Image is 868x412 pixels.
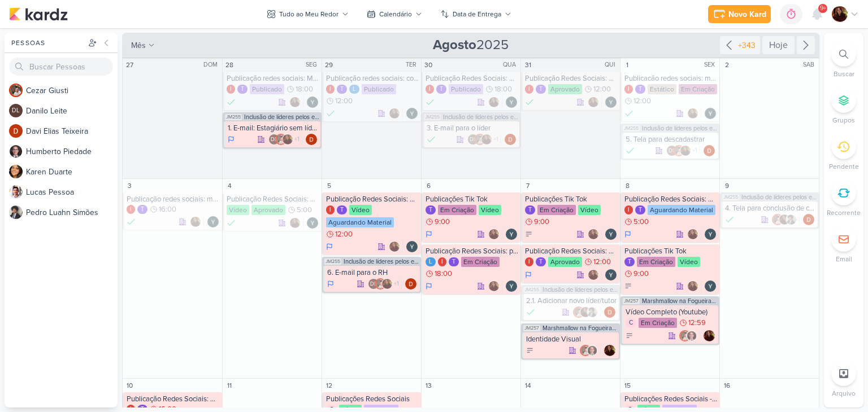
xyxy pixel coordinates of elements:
[9,185,23,199] img: Lucas Pessoa
[687,229,701,240] div: Colaboradores: Jaqueline Molina
[624,257,635,266] div: T
[725,204,815,213] div: 4. Tela para conclusão de cadastro do líder
[289,217,301,229] img: Jaqueline Molina
[637,257,675,267] div: Em Criação
[438,205,476,215] div: Em Criação
[426,74,518,83] div: Publicação Redes Sociais: Marshmallow
[829,161,859,172] p: Pendente
[605,97,617,108] div: Responsável: Yasmin Marchiori
[324,258,341,265] span: JM255
[426,257,436,266] div: L
[323,180,335,191] div: 5
[622,59,633,71] div: 1
[12,108,20,114] p: DL
[326,85,335,94] div: I
[488,280,502,292] div: Colaboradores: Jaqueline Molina
[588,269,599,280] img: Jaqueline Molina
[708,5,771,23] button: Novo Kard
[687,108,698,119] img: Jaqueline Molina
[548,84,582,94] div: Aprovado
[488,229,502,240] div: Colaboradores: Jaqueline Molina
[605,60,619,69] div: QUI
[406,241,418,252] div: Responsável: Yasmin Marchiori
[251,205,285,215] div: Aprovado
[728,8,766,20] div: Novo Kard
[688,319,706,327] span: 12:59
[525,195,618,204] div: Publicações Tik Tok
[705,108,716,119] img: Yasmin Marchiori
[9,144,23,158] img: Humberto Piedade
[389,108,400,119] img: Jaqueline Molina
[587,306,598,318] img: Pedro Luahn Simões
[624,247,717,256] div: Publicações Tik Tok
[323,59,335,71] div: 29
[679,330,700,341] div: Colaboradores: Cezar Giusti, Humberto Piedade
[190,216,204,227] div: Colaboradores: Jaqueline Molina
[9,104,23,117] div: Danilo Leite
[436,85,446,94] div: T
[536,85,546,94] div: T
[375,278,386,290] img: Cezar Giusti
[687,229,698,240] img: Jaqueline Molina
[642,125,717,132] span: Inclusão de líderes pelos estagiários
[406,60,420,69] div: TER
[127,216,136,227] div: Finalizado
[426,97,435,108] div: Finalizado
[604,345,615,356] img: Jaqueline Molina
[203,60,221,69] div: DOM
[721,180,732,191] div: 9
[488,97,502,108] div: Colaboradores: Jaqueline Molina
[26,105,118,117] div: D a n i l o L e i t e
[362,84,396,94] div: Publicado
[306,60,320,69] div: SEG
[326,74,419,83] div: Publicação redes sociais: corte treinamento
[624,195,717,204] div: Publicação Redes Sociais: mês do estagiário/dicas
[26,125,118,137] div: D a v i E l i a s T e i x e i r a
[335,230,353,238] span: 12:00
[224,180,235,191] div: 4
[326,217,394,227] div: Aguardando Material
[271,137,277,143] p: DL
[349,205,372,215] div: Vídeo
[542,287,618,293] span: Inclusão de líderes pelos estagiários
[506,280,517,292] div: Responsável: Yasmin Marchiori
[503,60,519,69] div: QUA
[624,85,633,94] div: I
[639,318,677,328] div: Em Criação
[505,134,516,145] img: Davi Elias Teixeira
[604,306,615,318] div: Responsável: Davi Elias Teixeira
[307,97,318,108] div: Responsável: Yasmin Marchiori
[237,85,248,94] div: T
[326,242,333,251] div: Em Andamento
[536,257,546,266] div: T
[626,332,633,340] div: To Do
[426,282,432,291] div: Em Andamento
[406,108,418,119] div: Responsável: Yasmin Marchiori
[9,38,86,48] div: Pessoas
[522,180,533,191] div: 7
[227,85,235,94] div: I
[337,85,347,94] div: T
[673,145,684,156] img: Cezar Giusti
[506,97,517,108] img: Yasmin Marchiori
[605,229,617,240] img: Yasmin Marchiori
[705,229,716,240] img: Yasmin Marchiori
[127,195,220,204] div: Publicação redes sociais: meme
[679,330,691,341] img: Cezar Giusti
[526,347,534,354] div: To Do
[467,134,479,145] div: Danilo Leite
[467,134,501,145] div: Colaboradores: Danilo Leite, Cezar Giusti, Jaqueline Molina, Pedro Luahn Simões
[492,135,498,144] span: +1
[548,257,582,267] div: Aprovado
[832,388,856,398] p: Arquivo
[605,269,617,280] img: Yasmin Marchiori
[691,146,697,155] span: +1
[785,214,797,225] img: Pedro Luahn Simões
[580,345,601,356] div: Colaboradores: Cezar Giusti, Humberto Piedade
[406,241,418,252] img: Yasmin Marchiori
[344,258,419,265] span: Inclusão de líderes pelos estagiários
[820,4,826,13] span: 9+
[525,270,532,279] div: Em Andamento
[704,145,715,156] img: Davi Elias Teixeira
[526,306,535,318] div: Finalizado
